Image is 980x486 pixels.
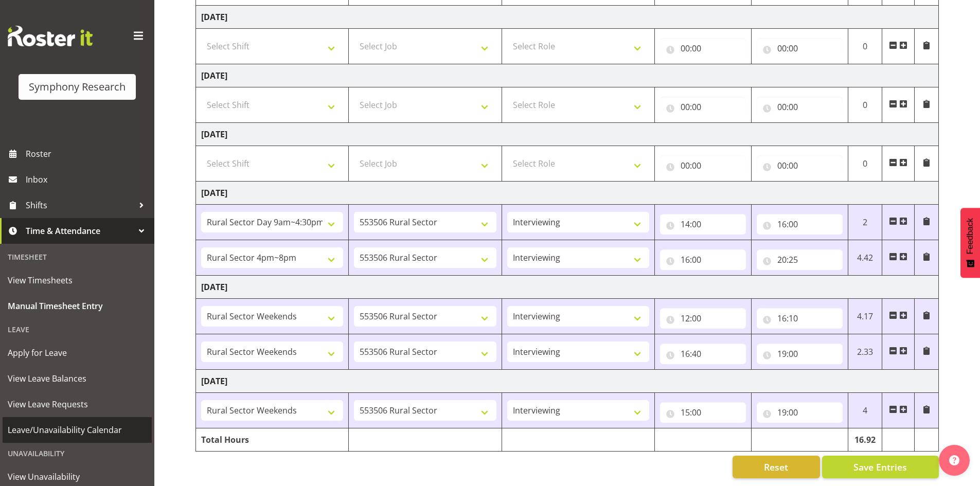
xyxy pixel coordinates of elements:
[757,214,843,235] input: Click to select...
[660,402,746,423] input: Click to select...
[196,428,349,452] td: Total Hours
[733,456,820,478] button: Reset
[960,208,980,278] button: Feedback - Show survey
[848,29,882,64] td: 0
[196,276,939,299] td: [DATE]
[853,460,907,474] span: Save Entries
[3,246,152,267] div: Timesheet
[8,26,93,46] img: Rosterit website logo
[757,97,843,117] input: Click to select...
[8,345,147,361] span: Apply for Leave
[660,344,746,364] input: Click to select...
[3,443,152,464] div: Unavailability
[660,97,746,117] input: Click to select...
[660,214,746,235] input: Click to select...
[196,123,939,146] td: [DATE]
[29,79,126,95] div: Symphony Research
[848,428,882,452] td: 16.92
[848,299,882,334] td: 4.17
[8,422,147,438] span: Leave/Unavailability Calendar
[757,344,843,364] input: Click to select...
[196,64,939,87] td: [DATE]
[848,334,882,370] td: 2.33
[660,249,746,270] input: Click to select...
[3,267,152,293] a: View Timesheets
[26,172,149,187] span: Inbox
[3,293,152,319] a: Manual Timesheet Entry
[949,455,959,465] img: help-xxl-2.png
[757,308,843,329] input: Click to select...
[8,397,147,412] span: View Leave Requests
[848,393,882,428] td: 4
[848,240,882,276] td: 4.42
[3,417,152,443] a: Leave/Unavailability Calendar
[757,402,843,423] input: Click to select...
[848,87,882,123] td: 0
[822,456,939,478] button: Save Entries
[966,218,975,254] span: Feedback
[196,182,939,205] td: [DATE]
[8,298,147,314] span: Manual Timesheet Entry
[660,308,746,329] input: Click to select...
[3,340,152,366] a: Apply for Leave
[764,460,788,474] span: Reset
[3,366,152,391] a: View Leave Balances
[8,469,147,484] span: View Unavailability
[660,155,746,176] input: Click to select...
[3,319,152,340] div: Leave
[660,38,746,59] input: Click to select...
[848,205,882,240] td: 2
[3,391,152,417] a: View Leave Requests
[848,146,882,182] td: 0
[757,38,843,59] input: Click to select...
[196,6,939,29] td: [DATE]
[196,370,939,393] td: [DATE]
[8,273,147,288] span: View Timesheets
[8,371,147,386] span: View Leave Balances
[757,155,843,176] input: Click to select...
[26,197,134,213] span: Shifts
[26,146,149,161] span: Roster
[26,223,134,239] span: Time & Attendance
[757,249,843,270] input: Click to select...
